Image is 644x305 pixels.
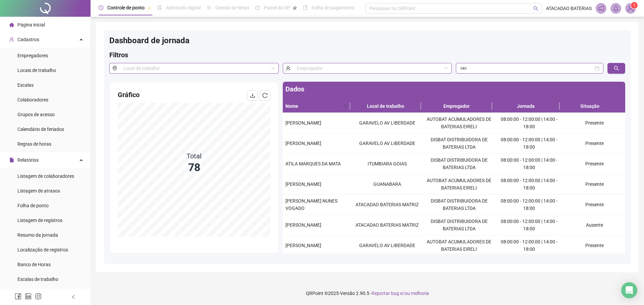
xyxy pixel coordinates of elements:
td: AUTOBAT ACUMULADORES DE BATERIAS EIRELI [423,174,495,195]
td: Presente [563,113,625,133]
td: AUTOBAT ACUMULADORES DE BATERIAS EIRELI [423,235,495,256]
span: Dados [285,85,304,93]
span: [PERSON_NAME] [285,120,321,126]
span: pushpin [293,6,297,10]
span: search [614,66,619,71]
td: ATACADAO BATERIAS MATRIZ [351,195,423,215]
span: Admissão digital [166,5,201,10]
span: Grupos de acesso [17,112,55,117]
span: Relatórios [17,157,39,163]
span: search [343,104,347,108]
span: Escalas [17,82,34,88]
span: 1 [633,3,636,8]
td: Presente [563,174,625,195]
td: 08:00:00 - 12:00:00 | 14:00 - 18:00 [495,235,563,256]
th: Situação [559,100,620,113]
span: dashboard [255,5,260,10]
span: Resumo da jornada [17,232,58,238]
td: GARAVELO AV LIBERDADE [351,113,423,133]
th: Empregador [421,100,492,113]
span: clock-circle [99,5,103,10]
span: user-add [9,37,14,42]
span: Gestão de férias [215,5,249,10]
td: 08:00:00 - 12:00:00 | 14:00 - 18:00 [495,195,563,215]
td: 08:00:00 - 12:00:00 | 14:00 - 18:00 [495,133,563,154]
span: [PERSON_NAME] [285,222,321,228]
span: Banco de Horas [17,262,51,267]
span: ATACADAO BATERIAS [546,5,592,12]
span: [PERSON_NAME] NUNES VOGADO [285,198,337,211]
td: DISBAT DISTRIBUIDORA DE BATERIAS LTDA [423,215,495,235]
td: GARAVELO AV LIBERDADE [351,133,423,154]
td: DISBAT DISTRIBUIDORA DE BATERIAS LTDA [423,154,495,174]
td: GUANABARA [351,174,423,195]
td: DISBAT DISTRIBUIDORA DE BATERIAS LTDA [423,195,495,215]
th: Local de trabalho [350,100,421,113]
td: 08:00:00 - 12:00:00 | 14:00 - 18:00 [495,154,563,174]
span: user [283,63,293,74]
span: bell [613,5,619,11]
td: ATACADAO BATERIAS MATRIZ [351,215,423,235]
span: Empregadores [17,53,48,58]
span: sun [207,5,211,10]
span: Versão [340,291,355,296]
span: [PERSON_NAME] [285,181,321,187]
span: linkedin [25,293,32,300]
footer: QRPoint © 2025 - 2.90.5 - [91,282,644,305]
span: Calendário de feriados [17,127,64,132]
td: Presente [563,195,625,215]
span: search [533,6,538,11]
span: ATILA MARQUES DA MATA [285,161,341,166]
span: Listagem de atrasos [17,188,60,194]
span: Listagem de colaboradores [17,173,74,179]
span: [PERSON_NAME] [285,141,321,146]
span: Escalas de trabalho [17,277,58,282]
span: left [71,295,76,299]
td: ITUMBIARA GOIAS [351,154,423,174]
td: Presente [563,133,625,154]
span: notification [598,5,604,11]
span: Listagem de registros [17,218,62,223]
span: Página inicial [17,22,45,27]
span: Folha de pagamento [312,5,355,10]
td: 08:00:00 - 12:00:00 | 14:00 - 18:00 [495,215,563,235]
span: Gráfico [118,91,140,99]
span: Locais de trabalho [17,68,56,73]
span: environment [109,63,120,74]
span: download [250,93,255,98]
span: instagram [35,293,42,300]
span: home [9,22,14,27]
th: Jornada [492,100,559,113]
span: Regras de horas [17,141,51,147]
td: Presente [563,235,625,256]
td: AUTOBAT ACUMULADORES DE BATERIAS EIRELI [423,113,495,133]
span: Controle de ponto [107,5,145,10]
span: Cadastros [17,37,39,42]
span: [PERSON_NAME] [285,243,321,248]
span: reload [262,93,268,98]
span: Folha de ponto [17,203,49,208]
img: 76675 [626,3,636,13]
span: Dashboard de jornada [109,36,190,45]
span: Filtros [109,51,128,59]
div: Open Intercom Messenger [621,282,637,298]
span: Painel do DP [264,5,290,10]
span: Localização de registros [17,247,68,252]
span: book [303,5,308,10]
td: Presente [563,154,625,174]
span: Colaboradores [17,97,48,102]
span: search [342,101,349,111]
td: 08:00:00 - 12:00:00 | 14:00 - 18:00 [495,113,563,133]
td: DISBAT DISTRIBUIDORA DE BATERIAS LTDA [423,133,495,154]
td: Ausente [563,215,625,235]
span: facebook [15,293,21,300]
span: file [9,158,14,162]
td: GARAVELO AV LIBERDADE [351,235,423,256]
span: Nome [285,102,341,110]
span: Reportar bug e/ou melhoria [372,291,429,296]
td: 08:00:00 - 12:00:00 | 14:00 - 18:00 [495,174,563,195]
span: file-done [157,5,162,10]
span: pushpin [147,6,151,10]
sup: Atualize o seu contato no menu Meus Dados [631,2,638,9]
